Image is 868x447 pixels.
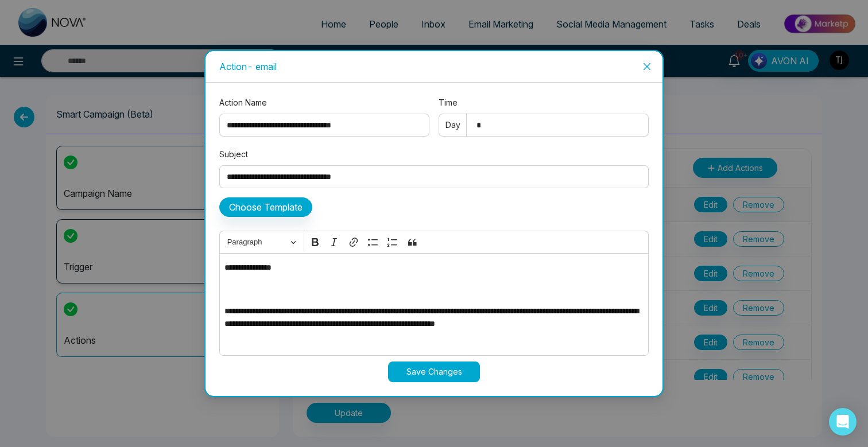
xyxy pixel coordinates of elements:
div: Open Intercom Messenger [829,408,857,436]
span: close [642,62,652,71]
button: Save Changes [388,362,480,382]
label: Subject [219,148,649,161]
div: Editor editing area: main [219,253,649,356]
button: Close [631,51,662,82]
button: Paragraph [222,234,301,251]
label: Action Name [219,96,429,109]
span: Day [445,119,460,131]
label: Time [439,96,649,109]
div: Action - email [219,60,649,73]
span: Paragraph [227,235,287,249]
button: Choose Template [219,197,312,217]
div: Editor toolbar [219,231,649,253]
